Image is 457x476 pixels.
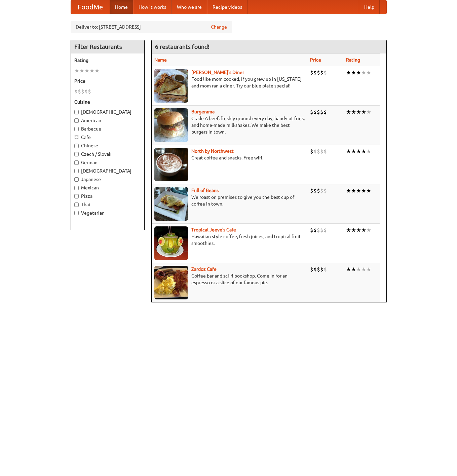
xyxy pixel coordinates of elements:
[74,151,141,157] label: Czech / Slovak
[317,148,320,155] li: $
[154,76,305,89] p: Food like mom cooked, if you grew up in [US_STATE] and mom ran a diner. Try our blue plate special!
[361,108,366,116] li: ★
[74,176,141,183] label: Japanese
[84,67,89,74] li: ★
[323,226,327,234] li: $
[346,226,351,234] li: ★
[191,70,244,75] a: [PERSON_NAME]'s Diner
[356,226,361,234] li: ★
[88,88,91,95] li: $
[191,188,219,193] b: Full of Beans
[361,148,366,155] li: ★
[351,69,356,76] li: ★
[323,148,327,155] li: $
[351,148,356,155] li: ★
[310,69,313,76] li: $
[323,266,327,273] li: $
[313,187,317,194] li: $
[79,67,84,74] li: ★
[346,266,351,273] li: ★
[366,108,371,116] li: ★
[346,148,351,155] li: ★
[366,69,371,76] li: ★
[313,69,317,76] li: $
[346,187,351,194] li: ★
[359,0,380,14] a: Help
[191,148,234,154] a: North by Northwest
[361,187,366,194] li: ★
[74,78,141,84] h5: Price
[74,201,141,208] label: Thai
[71,21,232,33] div: Deliver to: [STREET_ADDRESS]
[346,108,351,116] li: ★
[74,186,79,190] input: Mexican
[74,125,141,132] label: Barbecue
[154,115,305,135] p: Grade A beef, freshly ground every day, hand-cut fries, and home-made milkshakes. We make the bes...
[74,118,79,123] input: American
[366,148,371,155] li: ★
[155,43,210,50] ng-pluralize: 6 restaurants found!
[74,57,141,64] h5: Rating
[313,226,317,234] li: $
[323,108,327,116] li: $
[74,211,79,215] input: Vegetarian
[356,148,361,155] li: ★
[172,0,207,14] a: Who we are
[366,266,371,273] li: ★
[346,69,351,76] li: ★
[351,226,356,234] li: ★
[191,109,215,114] b: Burgerama
[71,0,110,14] a: FoodMe
[74,117,141,124] label: American
[317,266,320,273] li: $
[320,226,323,234] li: $
[74,135,79,140] input: Cafe
[356,266,361,273] li: ★
[346,57,360,63] a: Rating
[74,177,79,182] input: Japanese
[313,266,317,273] li: $
[317,226,320,234] li: $
[323,187,327,194] li: $
[154,69,188,103] img: sallys.jpg
[191,266,217,272] a: Zardoz Cafe
[211,24,227,30] a: Change
[71,40,144,53] h4: Filter Restaurants
[310,226,313,234] li: $
[366,187,371,194] li: ★
[313,108,317,116] li: $
[320,266,323,273] li: $
[191,227,236,232] a: Tropical Jeeve's Cafe
[74,134,141,141] label: Cafe
[154,108,188,142] img: burgerama.jpg
[89,67,94,74] li: ★
[154,233,305,247] p: Hawaiian style coffee, fresh juices, and tropical fruit smoothies.
[356,69,361,76] li: ★
[154,226,188,260] img: jeeves.jpg
[74,144,79,148] input: Chinese
[78,88,81,95] li: $
[154,187,188,221] img: beans.jpg
[74,193,141,199] label: Pizza
[74,127,79,131] input: Barbecue
[154,154,305,161] p: Great coffee and snacks. Free wifi.
[310,266,313,273] li: $
[351,266,356,273] li: ★
[74,109,141,115] label: [DEMOGRAPHIC_DATA]
[317,187,320,194] li: $
[310,57,321,63] a: Price
[154,148,188,181] img: north.jpg
[74,169,79,173] input: [DEMOGRAPHIC_DATA]
[317,108,320,116] li: $
[351,187,356,194] li: ★
[313,148,317,155] li: $
[323,69,327,76] li: $
[361,266,366,273] li: ★
[133,0,172,14] a: How it works
[74,159,141,166] label: German
[356,108,361,116] li: ★
[351,108,356,116] li: ★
